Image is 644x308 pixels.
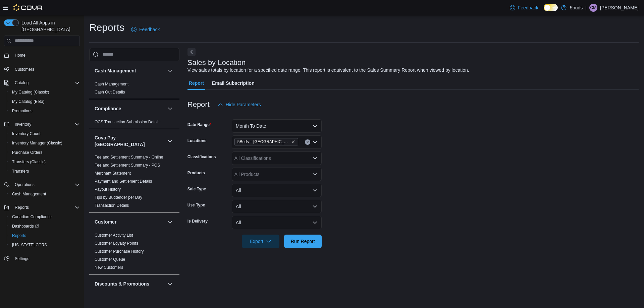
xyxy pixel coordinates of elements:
[9,158,48,166] a: Transfers (Classic)
[234,138,298,145] span: 5Buds – Yorkton
[95,134,165,148] h3: Cova Pay [GEOGRAPHIC_DATA]
[12,51,28,59] a: Home
[232,216,322,229] button: All
[95,171,131,176] span: Merchant Statement
[95,219,116,225] h3: Customer
[95,241,138,246] span: Customer Loyalty Points
[312,139,318,145] button: Open list of options
[7,148,83,157] button: Purchase Orders
[9,167,32,175] a: Transfers
[166,105,174,113] button: Compliance
[12,79,80,87] span: Catalog
[187,67,469,74] div: View sales totals by location for a specified date range. This report is equivalent to the Sales ...
[95,89,125,95] span: Cash Out Details
[187,48,196,56] button: Next
[7,222,83,231] a: Dashboards
[89,118,179,129] div: Compliance
[242,235,279,248] button: Export
[95,90,125,95] a: Cash Out Details
[585,4,587,12] p: |
[9,130,80,138] span: Inventory Count
[9,222,80,230] span: Dashboards
[232,184,322,197] button: All
[12,203,32,211] button: Reports
[12,65,80,73] span: Customers
[9,88,80,96] span: My Catalog (Classic)
[187,59,246,67] h3: Sales by Location
[12,242,47,248] span: [US_STATE] CCRS
[9,139,80,147] span: Inventory Manager (Classic)
[4,48,80,281] nav: Complex example
[12,255,32,263] a: Settings
[95,67,136,74] h3: Cash Management
[7,212,83,222] button: Canadian Compliance
[237,138,290,145] span: 5Buds – [GEOGRAPHIC_DATA]
[187,122,211,127] label: Date Range
[95,233,133,238] a: Customer Activity List
[95,82,128,86] a: Cash Management
[15,182,35,187] span: Operations
[15,67,34,72] span: Customers
[589,4,597,12] div: Christopher MacCannell
[187,170,205,176] label: Products
[187,138,207,143] label: Locations
[12,108,33,114] span: Promotions
[12,214,52,220] span: Canadian Compliance
[15,256,29,261] span: Settings
[9,107,80,115] span: Promotions
[95,265,123,270] span: New Customers
[9,130,43,138] a: Inventory Count
[291,140,295,144] button: Remove 5Buds – Yorkton from selection in this group
[12,120,80,128] span: Inventory
[12,51,80,59] span: Home
[95,155,163,160] span: Fee and Settlement Summary - Online
[12,65,37,73] a: Customers
[9,107,35,115] a: Promotions
[291,238,315,245] span: Run Report
[95,171,131,176] a: Merchant Statement
[19,19,80,33] span: Load All Apps in [GEOGRAPHIC_DATA]
[12,120,34,128] button: Inventory
[9,213,54,221] a: Canadian Compliance
[187,101,210,109] h3: Report
[1,254,83,263] button: Settings
[12,203,80,211] span: Reports
[95,195,142,200] a: Tips by Budtender per Day
[12,169,29,174] span: Transfers
[12,254,80,263] span: Settings
[95,105,121,112] h3: Compliance
[312,156,318,161] button: Open list of options
[1,203,83,212] button: Reports
[9,222,42,230] a: Dashboards
[12,89,49,95] span: My Catalog (Classic)
[12,181,80,189] span: Operations
[95,179,152,184] span: Payment and Settlement Details
[12,181,37,189] button: Operations
[89,80,179,99] div: Cash Management
[9,241,80,249] span: Washington CCRS
[7,87,83,97] button: My Catalog (Classic)
[600,4,639,12] p: [PERSON_NAME]
[95,187,121,192] a: Payout History
[9,232,80,240] span: Reports
[187,219,208,224] label: Is Delivery
[166,218,174,226] button: Customer
[9,88,52,96] a: My Catalog (Classic)
[9,232,29,240] a: Reports
[15,122,31,127] span: Inventory
[232,119,322,133] button: Month To Date
[12,140,62,146] span: Inventory Manager (Classic)
[95,249,144,254] span: Customer Purchase History
[9,167,80,175] span: Transfers
[7,240,83,250] button: [US_STATE] CCRS
[226,101,261,108] span: Hide Parameters
[95,163,160,168] a: Fee and Settlement Summary - POS
[7,157,83,167] button: Transfers (Classic)
[15,53,25,58] span: Home
[187,186,206,192] label: Sale Type
[518,4,538,11] span: Feedback
[95,219,165,225] button: Customer
[9,190,49,198] a: Cash Management
[9,148,80,157] span: Purchase Orders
